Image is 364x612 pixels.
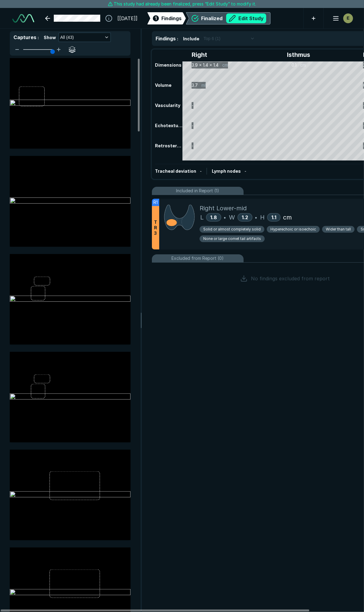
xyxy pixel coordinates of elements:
button: avatar-name [329,12,354,24]
span: cm [283,213,292,222]
span: Show [44,34,56,41]
span: 1.1 [271,214,276,220]
span: • [224,214,226,221]
span: H [260,213,265,222]
span: Hyperechoic or isoechoic [270,227,316,232]
img: 9b155501-d829-4e71-a609-62b2cda4636e [10,296,131,303]
span: • [255,214,257,221]
span: This study had already been finalized, press “Edit Study” to modify it. [114,1,256,7]
span: R1 [153,199,158,206]
span: 1.8 [210,214,217,220]
span: None or large comet tail artifacts [203,236,261,241]
img: ed0844b5-8c52-4400-87bf-c848ce2db56e [10,491,131,499]
span: T R 3 [154,219,157,236]
button: Edit Study [226,13,266,23]
span: - [245,168,246,174]
span: L [200,213,204,222]
span: No findings excluded from report [251,275,330,282]
span: Include [183,35,199,42]
span: [[DATE]] [117,15,138,22]
span: Solid or almost completely solid [203,227,261,232]
span: : [177,36,178,41]
span: Tracheal deviation [155,168,196,174]
span: All (43) [60,34,74,41]
span: E [347,15,349,21]
span: Findings [156,35,176,42]
span: Included in Report (1) [176,187,219,194]
img: See-Mode Logo [12,14,34,23]
div: 1Findings [147,12,186,24]
div: Finalized [201,13,266,23]
img: 832f9657-45c1-4adc-84f2-264802946a73 [10,100,131,107]
span: Wider than tall [326,227,351,232]
span: Right Lower-mid [200,204,247,213]
a: See-Mode Logo [10,12,37,25]
span: 1 [155,15,157,21]
div: FinalizedEdit Study [186,12,270,24]
span: : [38,35,39,40]
span: Top 6 (1) [204,35,220,42]
span: W [229,213,235,222]
span: - [200,168,202,174]
div: avatar-name [343,13,353,23]
img: Hvq77ZSoU8AAAAASUVORK5CYII= [164,204,195,231]
img: 2cb393de-6e33-40f6-8f97-9d983951fdf0 [10,393,131,401]
img: 8698d1c1-0ea9-4acd-a7c7-f3101c9bd420 [10,197,131,205]
img: 36540fcd-8fed-47b5-8fe7-a823edd58739 [10,589,131,596]
span: Excluded from Report (0) [172,255,224,262]
span: Lymph nodes [212,168,241,174]
span: Captures [13,34,36,40]
span: 1.2 [242,214,248,220]
span: Findings [161,15,182,22]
